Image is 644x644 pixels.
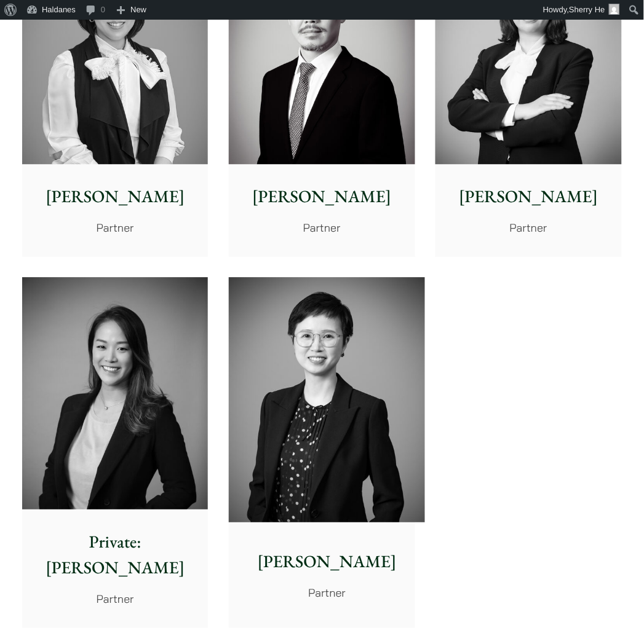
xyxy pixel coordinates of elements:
a: [PERSON_NAME] Partner [229,277,415,628]
span: Sherry He [569,5,605,14]
p: Partner [32,591,198,607]
p: [PERSON_NAME] [239,184,405,210]
p: Partner [239,584,415,601]
a: Private: [PERSON_NAME] Partner [22,277,208,628]
p: Partner [32,219,198,236]
p: Private: [PERSON_NAME] [32,529,198,581]
p: [PERSON_NAME] [239,549,415,575]
p: [PERSON_NAME] [32,184,198,210]
p: [PERSON_NAME] [445,184,611,210]
p: Partner [239,219,405,236]
p: Partner [445,219,611,236]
